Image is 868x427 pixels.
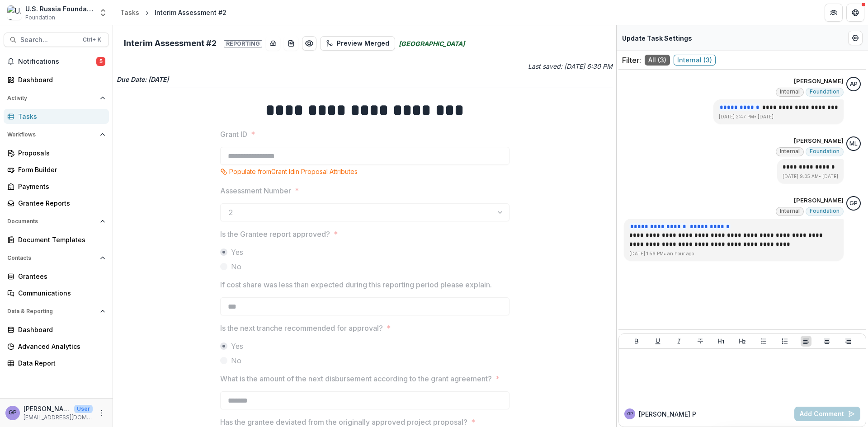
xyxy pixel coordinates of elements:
a: Dashboard [4,322,109,337]
button: Align Center [821,336,832,347]
span: Internal ( 3 ) [674,55,716,66]
button: Ordered List [779,336,790,347]
p: Is the Grantee report approved? [220,229,330,239]
button: Heading 1 [716,336,726,347]
div: Communications [18,288,102,298]
div: Proposals [18,148,102,158]
button: Add Comment [794,407,860,421]
button: Underline [652,336,663,347]
button: Italicize [674,336,684,347]
p: Assessment Number [220,185,291,196]
p: [PERSON_NAME] P [639,409,696,419]
p: [DATE] 1:56 PM • an hour ago [629,250,838,257]
i: [GEOGRAPHIC_DATA] [399,39,465,48]
button: Notifications5 [4,54,109,69]
span: Foundation [810,89,840,95]
button: More [96,408,107,418]
span: Foundation [810,148,840,155]
div: Payments [18,182,102,191]
p: [PERSON_NAME] [794,136,844,145]
div: Interim Assessment #2 [155,8,226,17]
span: Internal [780,89,800,95]
button: Preview Merged [320,36,395,51]
div: Maria Lvova [849,141,858,147]
span: Yes [231,247,243,258]
div: Gennady Podolny [9,410,17,416]
span: Yes [231,341,243,352]
a: Dashboard [4,72,109,87]
a: Payments [4,179,109,194]
span: No [231,355,241,366]
a: Tasks [117,6,143,19]
div: Dashboard [18,325,102,334]
button: Get Help [846,4,864,22]
button: Open Workflows [4,127,109,142]
span: Activity [7,95,96,101]
a: Tasks [4,109,109,124]
div: Gennady Podolny [849,201,858,206]
div: Grantees [18,272,102,281]
a: Grantee Reports [4,196,109,211]
button: Open Contacts [4,251,109,265]
span: Internal [780,148,800,155]
div: Document Templates [18,235,102,244]
p: User [74,405,93,413]
p: [PERSON_NAME] [794,77,844,86]
button: Bullet List [758,336,769,347]
button: Heading 2 [737,336,748,347]
img: U.S. Russia Foundation [7,5,22,20]
p: If cost share was less than expected during this reporting period please explain. [220,279,492,290]
span: Search... [20,36,77,44]
button: Align Left [801,336,811,347]
p: Update Task Settings [622,33,692,43]
a: Proposals [4,145,109,160]
p: Filter: [622,55,641,66]
div: Ctrl + K [81,35,103,45]
span: Notifications [18,58,96,66]
h2: Interim Assessment #2 [124,38,262,48]
button: Open Activity [4,91,109,105]
a: Communications [4,286,109,300]
p: [PERSON_NAME] [794,196,844,205]
button: Bold [631,336,642,347]
p: Grant ID [220,129,247,140]
span: Reporting [224,40,262,47]
p: [PERSON_NAME] [24,404,71,413]
a: Document Templates [4,232,109,247]
button: download-word-button [284,36,298,51]
button: Search... [4,33,109,47]
button: Open Data & Reporting [4,304,109,319]
nav: breadcrumb [117,6,230,19]
button: Preview 88108df0-d084-415b-8257-469a1580f4d4.pdf [302,36,316,51]
p: What is the amount of the next disbursement according to the grant agreement? [220,373,492,384]
div: Tasks [120,8,139,17]
a: Advanced Analytics [4,339,109,354]
div: Anna P [850,81,858,87]
div: Grantee Reports [18,198,102,208]
p: [EMAIL_ADDRESS][DOMAIN_NAME] [24,413,93,422]
span: Contacts [7,255,96,261]
a: Grantees [4,269,109,284]
p: Is the next tranche recommended for approval? [220,323,383,333]
div: Data Report [18,358,102,368]
p: Last saved: [DATE] 6:30 PM [367,61,613,71]
span: Foundation [25,14,55,22]
div: Gennady Podolny [627,412,633,416]
button: download-button [266,36,280,51]
div: Form Builder [18,165,102,174]
span: Foundation [810,208,840,214]
span: All ( 3 ) [645,55,670,66]
button: Open Documents [4,214,109,229]
p: Due Date: [DATE] [117,75,613,84]
button: Strike [695,336,706,347]
button: Open entity switcher [97,4,109,22]
a: Form Builder [4,162,109,177]
button: Align Right [843,336,854,347]
span: Documents [7,218,96,225]
p: Populate from Grant Id in Proposal Attributes [229,167,358,176]
div: Dashboard [18,75,102,84]
p: [DATE] 2:47 PM • [DATE] [719,113,838,120]
span: Internal [780,208,800,214]
span: Data & Reporting [7,308,96,314]
a: Data Report [4,356,109,371]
